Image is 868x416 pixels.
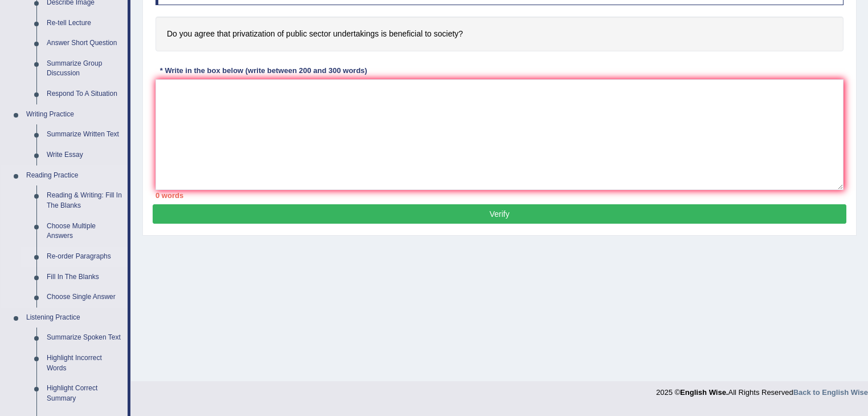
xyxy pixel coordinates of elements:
[42,13,128,34] a: Re-tell Lecture
[42,145,128,165] a: Write Essay
[656,381,868,398] div: 2025 © All Rights Reserved
[42,287,128,308] a: Choose Single Answer
[21,104,128,125] a: Writing Practice
[155,190,844,201] div: 0 words
[42,247,128,267] a: Re-order Paragraphs
[21,308,128,328] a: Listening Practice
[42,267,128,288] a: Fill In The Blanks
[21,165,128,186] a: Reading Practice
[793,388,868,397] a: Back to English Wise
[42,33,128,54] a: Answer Short Question
[42,124,128,145] a: Summarize Written Text
[153,204,846,224] button: Verify
[42,348,128,378] a: Highlight Incorrect Words
[42,185,128,216] a: Reading & Writing: Fill In The Blanks
[680,388,728,397] strong: English Wise.
[42,378,128,409] a: Highlight Correct Summary
[42,54,128,84] a: Summarize Group Discussion
[155,17,844,51] h4: Do you agree that privatization of public sector undertakings is beneficial to society?
[42,84,128,104] a: Respond To A Situation
[42,328,128,348] a: Summarize Spoken Text
[42,216,128,247] a: Choose Multiple Answers
[155,66,371,76] div: * Write in the box below (write between 200 and 300 words)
